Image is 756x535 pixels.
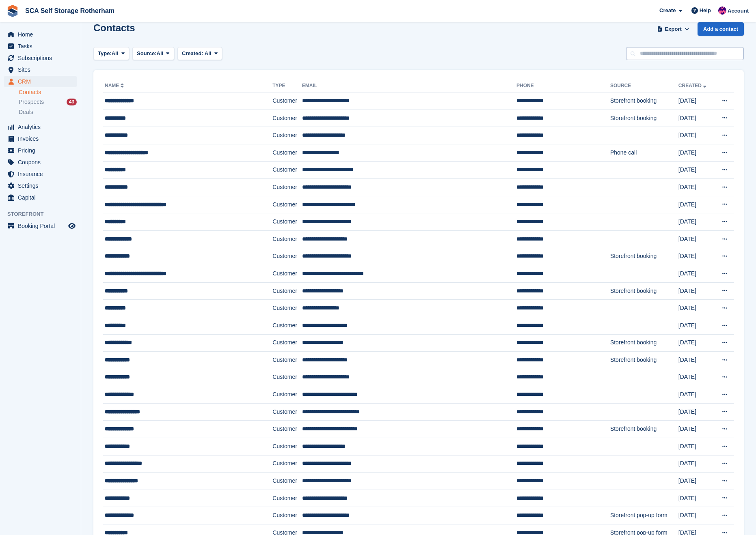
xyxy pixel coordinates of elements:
th: Type [272,79,302,92]
h1: Contacts [93,22,135,33]
td: [DATE] [678,403,714,421]
a: Add a contact [698,22,744,36]
td: [DATE] [678,196,714,213]
span: Export [665,25,682,33]
td: Storefront booking [610,92,678,110]
td: Customer [272,230,302,248]
a: menu [4,145,77,156]
span: Account [728,7,749,15]
a: Prospects 43 [19,98,77,106]
td: Customer [272,92,302,110]
span: Settings [18,180,67,191]
td: Customer [272,144,302,161]
td: Customer [272,403,302,421]
td: [DATE] [678,300,714,317]
a: menu [4,64,77,75]
td: Customer [272,196,302,213]
td: Customer [272,386,302,404]
span: All [112,49,119,58]
td: [DATE] [678,92,714,110]
span: Tasks [18,41,67,52]
td: Customer [272,248,302,265]
td: [DATE] [678,213,714,231]
span: Type: [98,49,112,58]
a: menu [4,121,77,133]
button: Source: All [132,47,174,60]
td: Customer [272,438,302,456]
td: Storefront booking [610,334,678,352]
button: Type: All [93,47,129,60]
a: menu [4,180,77,191]
span: Pricing [18,145,67,156]
td: [DATE] [678,455,714,473]
td: Customer [272,179,302,196]
td: Customer [272,282,302,300]
td: Customer [272,110,302,127]
a: Created [678,83,708,88]
a: menu [4,29,77,40]
a: menu [4,157,77,168]
span: Subscriptions [18,52,67,64]
button: Export [655,22,691,36]
td: Customer [272,352,302,369]
a: SCA Self Storage Rotherham [22,4,118,17]
a: menu [4,41,77,52]
td: Customer [272,213,302,231]
td: [DATE] [678,507,714,524]
span: Deals [19,108,33,116]
span: Invoices [18,133,67,144]
td: [DATE] [678,282,714,300]
td: Customer [272,265,302,283]
a: menu [4,76,77,87]
div: 43 [67,99,77,105]
td: [DATE] [678,490,714,507]
td: [DATE] [678,317,714,334]
a: menu [4,220,77,232]
td: [DATE] [678,179,714,196]
td: [DATE] [678,352,714,369]
span: Prospects [19,98,44,106]
span: Home [18,29,67,40]
td: Storefront booking [610,110,678,127]
td: Customer [272,421,302,438]
span: CRM [18,76,67,87]
th: Source [610,79,678,92]
td: [DATE] [678,230,714,248]
td: [DATE] [678,386,714,404]
td: Storefront booking [610,352,678,369]
span: Coupons [18,157,67,168]
img: stora-icon-8386f47178a22dfd0bd8f6a31ec36ba5ce8667c1dd55bd0f319d3a0aa187defe.svg [6,5,19,17]
td: [DATE] [678,127,714,144]
td: [DATE] [678,369,714,386]
span: Storefront [7,210,81,218]
span: Insurance [18,168,67,180]
img: Sam Chapman [718,6,726,15]
td: Customer [272,490,302,507]
a: Name [105,83,125,88]
td: Customer [272,455,302,473]
span: Booking Portal [18,220,67,232]
span: Create [659,6,676,15]
td: Customer [272,369,302,386]
td: Customer [272,334,302,352]
td: Customer [272,473,302,490]
span: Sites [18,64,67,75]
a: Deals [19,108,77,116]
span: Capital [18,192,67,203]
td: [DATE] [678,473,714,490]
a: menu [4,168,77,180]
th: Phone [516,79,610,92]
button: Created: All [177,47,222,60]
a: menu [4,133,77,144]
td: [DATE] [678,334,714,352]
td: Customer [272,507,302,524]
span: All [205,50,212,56]
td: [DATE] [678,421,714,438]
td: Customer [272,317,302,334]
a: Preview store [67,221,77,231]
td: Storefront booking [610,282,678,300]
a: menu [4,192,77,203]
td: Customer [272,161,302,179]
td: Storefront booking [610,248,678,265]
td: [DATE] [678,248,714,265]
